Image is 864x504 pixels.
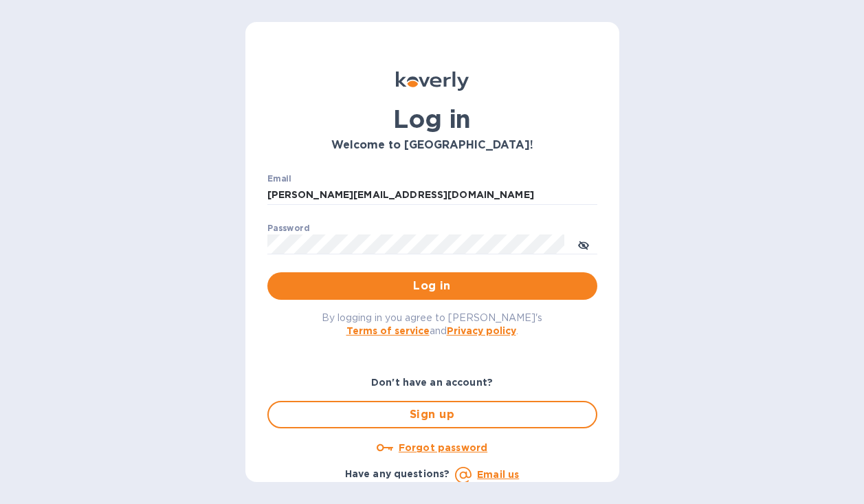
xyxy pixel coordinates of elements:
[371,377,493,388] b: Don't have an account?
[267,139,597,152] h3: Welcome to [GEOGRAPHIC_DATA]!
[345,468,450,479] b: Have any questions?
[346,325,430,336] a: Terms of service
[267,175,291,183] label: Email
[570,230,597,258] button: toggle password visibility
[267,224,309,232] label: Password
[399,442,487,453] u: Forgot password
[267,105,597,133] h1: Log in
[267,401,597,428] button: Sign up
[477,469,519,480] a: Email us
[267,185,597,206] input: Enter email address
[280,406,585,423] span: Sign up
[447,325,516,336] a: Privacy policy
[322,312,542,336] span: By logging in you agree to [PERSON_NAME]'s and .
[278,278,586,294] span: Log in
[267,272,597,300] button: Log in
[396,72,469,91] img: Koverly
